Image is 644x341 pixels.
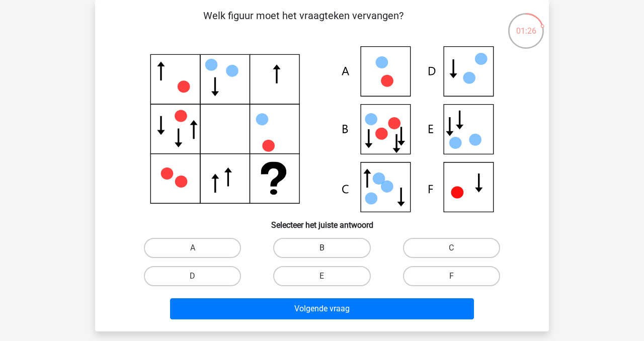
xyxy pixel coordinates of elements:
h6: Selecteer het juiste antwoord [111,212,533,230]
label: A [144,238,241,258]
label: B [273,238,370,258]
label: C [403,238,500,258]
label: D [144,266,241,286]
label: F [403,266,500,286]
button: Volgende vraag [170,298,474,319]
label: E [273,266,370,286]
div: 01:26 [507,12,545,37]
p: Welk figuur moet het vraagteken vervangen? [111,8,495,38]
